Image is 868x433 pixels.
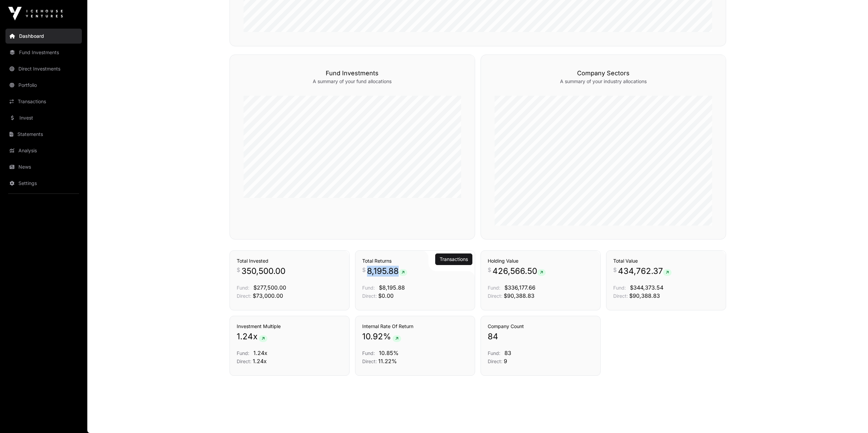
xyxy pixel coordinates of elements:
span: 83 [504,350,511,356]
a: Portfolio [5,78,82,93]
p: A summary of your fund allocations [244,78,461,85]
span: Fund: [488,350,500,356]
span: Direct: [237,358,251,364]
p: A summary of your industry allocations [495,78,712,85]
span: $ [362,266,366,274]
a: Transactions [5,94,82,109]
span: Fund: [613,285,626,291]
span: Direct: [488,293,502,299]
h3: Total Invested [237,258,342,264]
span: $8,195.88 [379,284,405,291]
span: $277,500.00 [253,284,286,291]
span: Direct: [488,358,502,364]
img: Icehouse Ventures Logo [8,7,63,20]
span: Fund: [362,350,375,356]
a: Fund Investments [5,45,82,60]
span: Fund: [488,285,500,291]
span: 10.92 [362,331,383,342]
span: 1.24 [237,331,253,342]
span: Fund: [237,285,249,291]
span: $90,388.83 [629,292,660,299]
span: $90,388.83 [504,292,534,299]
span: $336,177.66 [504,284,535,291]
a: Analysis [5,143,82,158]
a: Settings [5,176,82,191]
span: Direct: [613,293,628,299]
span: 10.85% [379,350,399,356]
span: Direct: [362,293,377,299]
span: $ [488,266,491,274]
h3: Total Returns [362,258,468,264]
a: Transactions [440,256,468,263]
h3: Total Value [613,258,719,264]
span: Direct: [362,358,377,364]
span: 9 [504,358,507,365]
span: x [253,331,258,342]
a: News [5,159,82,174]
span: Direct: [237,293,251,299]
span: 426,566.50 [492,266,546,277]
iframe: Chat Widget [834,400,868,433]
span: $73,000.00 [253,292,283,299]
h3: Internal Rate Of Return [362,323,468,330]
span: 11.22% [378,358,397,365]
span: Fund: [362,285,375,291]
span: Fund: [237,350,249,356]
button: Transactions [435,253,472,265]
a: Dashboard [5,29,82,44]
span: 350,500.00 [241,266,285,277]
h3: Company Sectors [495,68,712,78]
span: $344,373.54 [630,284,663,291]
h3: Holding Value [488,258,593,264]
span: 1.24x [253,358,267,365]
h3: Fund Investments [244,68,461,78]
span: 84 [488,331,498,342]
span: 434,762.37 [618,266,672,277]
span: $0.00 [378,292,394,299]
span: $ [613,266,617,274]
h3: Investment Multiple [237,323,342,330]
a: Direct Investments [5,61,82,76]
span: $ [237,266,240,274]
span: 8,195.88 [367,266,407,277]
span: % [383,331,391,342]
span: 1.24x [253,350,267,356]
a: Invest [5,110,82,125]
a: Statements [5,127,82,142]
h3: Company Count [488,323,593,330]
